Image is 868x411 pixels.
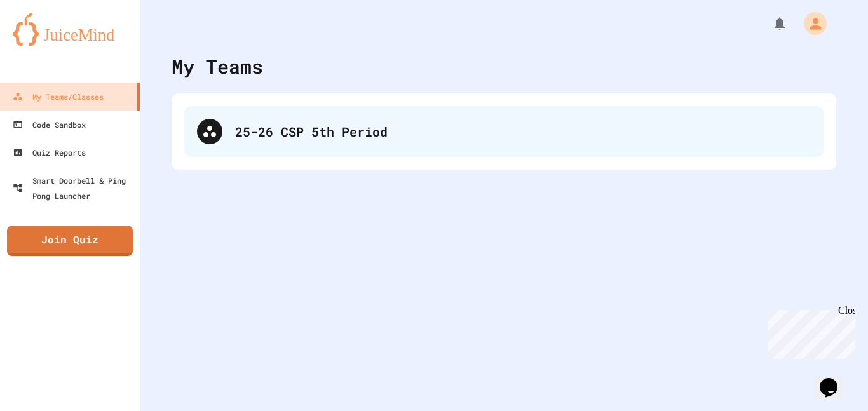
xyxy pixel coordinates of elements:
div: Code Sandbox [13,117,86,132]
div: 25-26 CSP 5th Period [235,122,811,141]
a: Join Quiz [7,226,133,256]
div: My Teams [172,52,263,81]
img: logo-orange.svg [13,13,127,46]
div: Chat with us now!Close [5,5,88,81]
iframe: chat widget [815,360,855,398]
div: My Notifications [749,13,790,34]
iframe: chat widget [763,305,855,359]
div: Quiz Reports [13,145,86,160]
div: My Account [790,9,830,38]
div: Smart Doorbell & Ping Pong Launcher [13,173,135,203]
div: My Teams/Classes [13,89,104,104]
div: 25-26 CSP 5th Period [184,106,824,157]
